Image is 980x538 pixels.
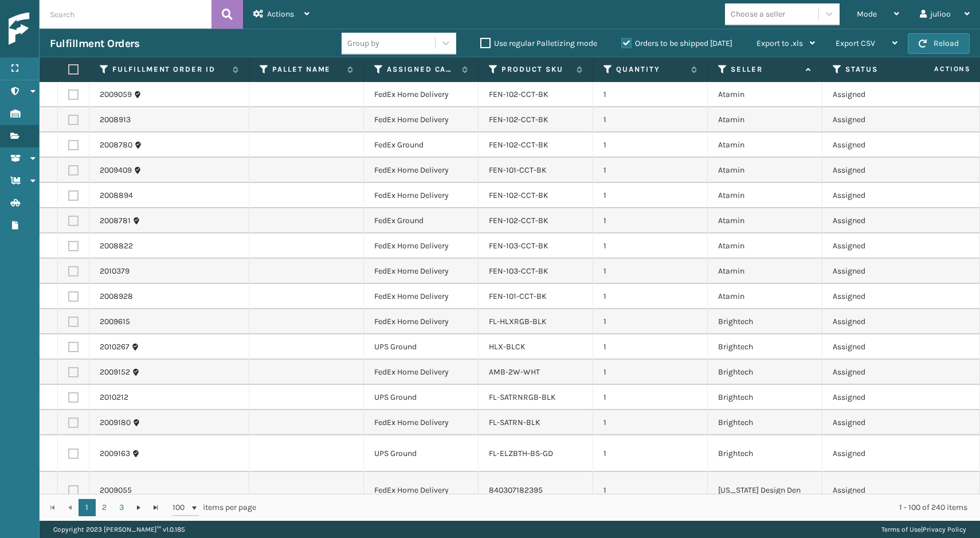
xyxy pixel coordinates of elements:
[100,89,132,100] a: 2009059
[480,38,597,48] label: Use regular Palletizing mode
[100,417,131,428] a: 2009180
[347,37,379,49] div: Group by
[822,360,937,385] td: Assigned
[593,284,708,309] td: 1
[593,472,708,509] td: 1
[134,503,143,512] span: Go to the next page
[822,334,937,360] td: Assigned
[923,525,966,533] a: Privacy Policy
[364,360,479,385] td: FedEx Home Delivery
[364,309,479,334] td: FedEx Home Delivery
[593,208,708,233] td: 1
[489,342,526,352] a: HLX-BLCK
[489,241,548,251] a: FEN-103-CCT-BK
[898,60,978,79] span: Actions
[708,410,822,435] td: Brightech
[593,259,708,284] td: 1
[756,38,803,48] span: Export to .xls
[593,107,708,132] td: 1
[364,107,479,132] td: FedEx Home Delivery
[593,132,708,158] td: 1
[822,183,937,208] td: Assigned
[731,8,785,20] div: Choose a seller
[364,132,479,158] td: FedEx Ground
[489,216,548,225] a: FEN-102-CCT-BK
[364,233,479,259] td: FedEx Home Delivery
[731,64,800,75] label: Seller
[822,309,937,334] td: Assigned
[387,64,456,75] label: Assigned Carrier Service
[364,259,479,284] td: FedEx Home Delivery
[113,499,130,516] a: 3
[50,37,139,50] h3: Fulfillment Orders
[489,392,556,402] a: FL-SATRNRGB-BLK
[822,107,937,132] td: Assigned
[822,435,937,472] td: Assigned
[708,284,822,309] td: Atamin
[489,485,543,495] a: 840307182395
[112,64,227,75] label: Fulfillment Order Id
[708,309,822,334] td: Brightech
[364,385,479,410] td: UPS Ground
[100,190,133,201] a: 2008894
[96,499,113,516] a: 2
[489,165,547,175] a: FEN-101-CCT-BK
[822,158,937,183] td: Assigned
[593,158,708,183] td: 1
[708,334,822,360] td: Brightech
[100,367,130,378] a: 2009152
[881,525,921,533] a: Terms of Use
[822,385,937,410] td: Assigned
[272,502,967,513] div: 1 - 100 of 240 items
[708,183,822,208] td: Atamin
[100,165,132,176] a: 2009409
[708,158,822,183] td: Atamin
[100,139,132,151] a: 2008780
[267,9,294,19] span: Actions
[593,360,708,385] td: 1
[822,472,937,509] td: Assigned
[822,259,937,284] td: Assigned
[364,435,479,472] td: UPS Ground
[593,309,708,334] td: 1
[908,33,970,54] button: Reload
[100,291,133,302] a: 2008928
[364,82,479,107] td: FedEx Home Delivery
[364,158,479,183] td: FedEx Home Delivery
[100,341,130,353] a: 2010267
[593,82,708,107] td: 1
[489,140,548,150] a: FEN-102-CCT-BK
[130,499,147,516] a: Go to the next page
[708,132,822,158] td: Atamin
[79,499,96,516] a: 1
[489,367,540,377] a: AMB-2W-WHT
[708,82,822,107] td: Atamin
[489,190,548,200] a: FEN-102-CCT-BK
[593,435,708,472] td: 1
[708,259,822,284] td: Atamin
[173,499,256,516] span: items per page
[100,448,130,459] a: 2009163
[822,284,937,309] td: Assigned
[9,13,112,45] img: logo
[616,64,685,75] label: Quantity
[364,334,479,360] td: UPS Ground
[53,521,185,538] p: Copyright 2023 [PERSON_NAME]™ v 1.0.185
[489,317,547,326] a: FL-HLXRGB-BLK
[489,418,540,427] a: FL-SATRN-BLK
[100,266,130,277] a: 2010379
[364,410,479,435] td: FedEx Home Delivery
[845,64,915,75] label: Status
[881,521,966,538] div: |
[151,503,160,512] span: Go to the last page
[489,449,553,458] a: FL-ELZBTH-BS-GD
[364,208,479,233] td: FedEx Ground
[708,208,822,233] td: Atamin
[708,472,822,509] td: [US_STATE] Design Den
[593,385,708,410] td: 1
[593,183,708,208] td: 1
[489,89,548,99] a: FEN-102-CCT-BK
[857,9,877,19] span: Mode
[621,38,732,48] label: Orders to be shipped [DATE]
[708,360,822,385] td: Brightech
